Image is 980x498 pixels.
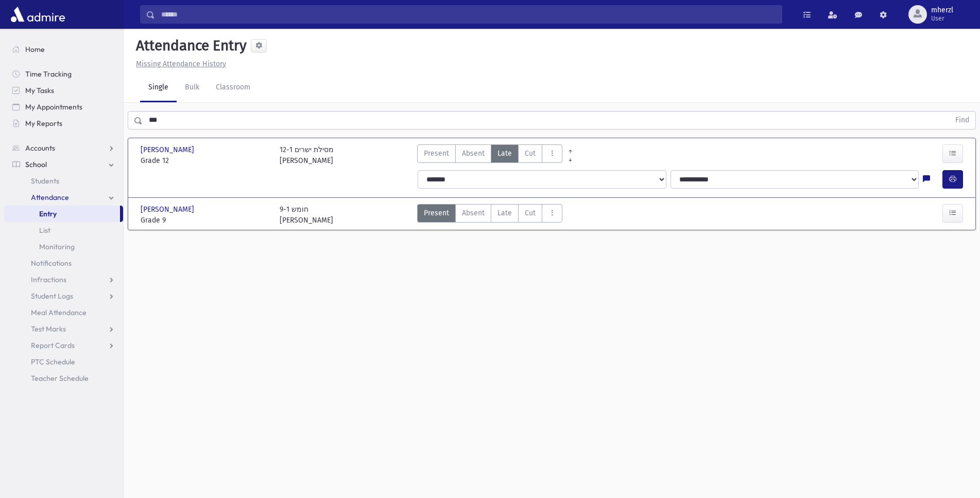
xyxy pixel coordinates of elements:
u: Missing Attendance History [136,60,226,68]
span: Home [25,45,45,54]
span: Meal Attendance [31,308,87,317]
a: Classroom [208,73,259,102]
span: Grade 9 [141,215,269,226]
a: My Tasks [4,82,123,99]
span: School [25,160,47,169]
div: 9-1 חומש [PERSON_NAME] [280,204,333,226]
span: mherzl [931,6,953,14]
a: Monitoring [4,238,123,255]
a: My Appointments [4,99,123,115]
div: AttTypes [417,204,562,226]
span: Entry [39,209,57,218]
a: Time Tracking [4,66,123,82]
a: Student Logs [4,288,123,304]
span: List [39,226,50,235]
a: Home [4,41,123,58]
span: Attendance [31,193,69,202]
a: My Reports [4,115,123,132]
a: List [4,222,123,238]
span: My Reports [25,119,62,128]
span: Student Logs [31,291,73,301]
span: Accounts [25,143,55,153]
span: Grade 12 [141,155,269,166]
span: User [931,14,953,23]
div: AttTypes [417,144,562,166]
span: Cut [525,148,536,159]
span: Absent [462,148,485,159]
span: Late [497,208,512,218]
span: Present [424,148,449,159]
span: Test Marks [31,324,66,334]
button: Find [949,112,975,129]
span: Notifications [31,259,72,268]
span: Infractions [31,275,66,284]
a: Accounts [4,140,123,156]
a: Missing Attendance History [132,60,226,68]
span: Absent [462,208,485,218]
a: Report Cards [4,337,123,354]
span: Late [497,148,512,159]
a: Test Marks [4,321,123,337]
span: Time Tracking [25,69,72,79]
img: AdmirePro [8,4,67,25]
span: My Appointments [25,102,82,112]
span: My Tasks [25,86,54,95]
a: Bulk [177,73,208,102]
span: [PERSON_NAME] [141,144,196,155]
div: 12-1 מסילת ישרים [PERSON_NAME] [280,144,334,166]
a: Meal Attendance [4,304,123,321]
span: Cut [525,208,536,218]
a: Students [4,173,123,189]
a: Entry [4,206,120,222]
a: PTC Schedule [4,354,123,370]
span: Students [31,176,59,186]
input: Search [155,5,782,24]
span: [PERSON_NAME] [141,204,196,215]
span: Report Cards [31,341,75,350]
a: Teacher Schedule [4,370,123,386]
a: School [4,156,123,173]
span: Present [424,208,449,218]
h5: Attendance Entry [132,37,247,54]
span: PTC Schedule [31,357,75,366]
a: Notifications [4,255,123,271]
a: Infractions [4,271,123,288]
a: Attendance [4,189,123,206]
span: Teacher Schedule [31,374,89,383]
span: Monitoring [39,242,75,251]
a: Single [140,73,177,102]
